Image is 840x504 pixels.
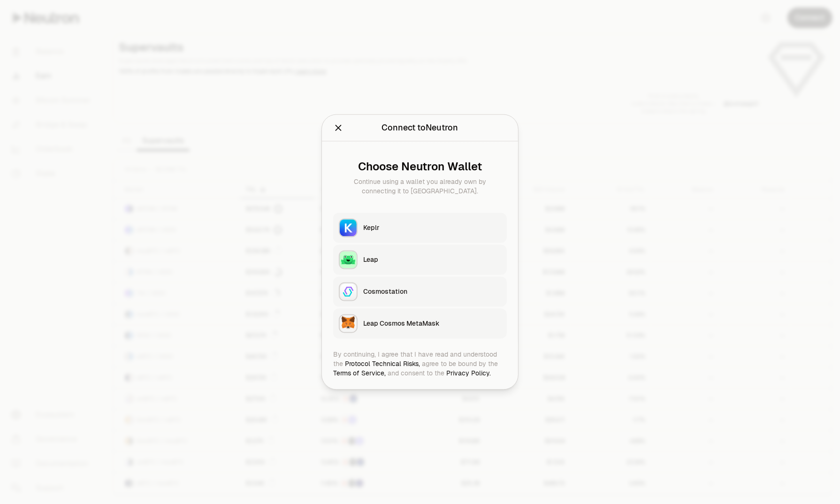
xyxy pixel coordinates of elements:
div: Choose Neutron Wallet [341,160,499,174]
a: Privacy Policy. [446,369,491,378]
button: CosmostationCosmostation [333,277,507,307]
a: Terms of Service, [333,369,386,378]
img: Leap [340,252,357,268]
div: Keplr [363,223,501,233]
div: Leap Cosmos MetaMask [363,319,501,328]
div: Cosmostation [363,287,501,297]
button: Close [333,122,344,135]
div: Leap [363,255,501,265]
div: Continue using a wallet you already own by connecting it to [GEOGRAPHIC_DATA]. [341,177,499,196]
button: LeapLeap [333,245,507,275]
div: Connect to Neutron [382,122,458,135]
img: Keplr [340,220,357,237]
div: By continuing, I agree that I have read and understood the agree to be bound by the and consent t... [333,350,507,378]
button: KeplrKeplr [333,213,507,243]
img: Cosmostation [340,283,357,300]
button: Leap Cosmos MetaMaskLeap Cosmos MetaMask [333,309,507,339]
img: Leap Cosmos MetaMask [340,315,357,332]
a: Protocol Technical Risks, [345,360,420,368]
